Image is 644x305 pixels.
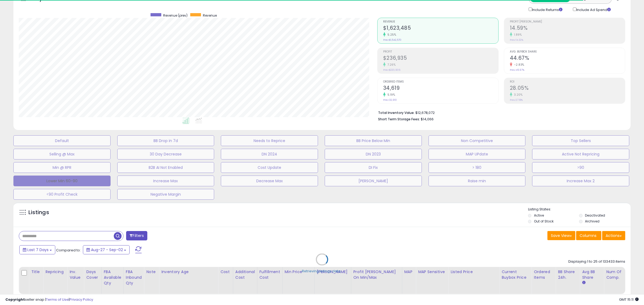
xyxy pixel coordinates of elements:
small: Prev: $220,906 [383,68,400,72]
span: $14,066 [421,117,434,122]
span: Ordered Items [383,80,498,83]
button: Lower Min 60-90 [13,176,111,186]
small: 5.25% [386,33,396,37]
button: Default [13,135,111,146]
h2: $1,623,485 [383,25,498,32]
div: Include Ad Spend [569,6,619,12]
small: Prev: 14.32% [510,38,523,42]
small: Prev: $1,542,570 [383,38,401,42]
span: Revenue [383,20,498,23]
span: Profit [383,50,498,53]
small: 7.26% [386,63,396,67]
button: [PERSON_NAME] [325,176,422,186]
button: <90 Profit Check [13,189,111,200]
small: 3.20% [512,93,523,97]
span: ROI [510,80,625,83]
div: Retrieving listings data.. [302,269,342,274]
h2: 28.05% [510,85,625,92]
h2: $236,935 [383,55,498,62]
button: Cost Update [221,162,318,173]
h2: 44.67% [510,55,625,62]
button: Raise min [429,176,526,186]
button: Non Competitive [429,135,526,146]
button: > 180 [429,162,526,173]
h2: 34,619 [383,85,498,92]
b: Short Term Storage Fees: [378,117,420,121]
small: Prev: 32,910 [383,98,397,102]
span: Profit [PERSON_NAME] [510,20,625,23]
button: DN 2024 [221,149,318,159]
small: 1.89% [512,33,522,37]
button: DI Fix [325,162,422,173]
h2: 14.59% [510,25,625,32]
button: Selling @ Max [13,149,111,159]
button: DN 2023 [325,149,422,159]
span: Revenue [203,13,217,18]
button: 30 Day Decrease [117,149,214,159]
button: BB Price Below Min [325,135,422,146]
button: Decrease Max [221,176,318,186]
button: Active Not Repricing [532,149,629,159]
button: BB Drop in 7d [117,135,214,146]
button: B2B AI Not Enabled [117,162,214,173]
button: Increase Max 2 [532,176,629,186]
button: Top Sellers [532,135,629,146]
button: Increase Max [117,176,214,186]
span: Avg. Buybox Share [510,50,625,53]
button: Min @ RPR [13,162,111,173]
small: 5.19% [386,93,395,97]
div: seller snap | | [5,297,93,302]
span: Revenue (prev) [163,13,188,18]
small: Prev: 45.97% [510,68,524,72]
button: >90 [532,162,629,173]
b: Total Inventory Value: [378,110,415,115]
small: -2.83% [512,63,524,67]
li: $12,678,072 [378,109,621,116]
button: Negative Margin [117,189,214,200]
button: MAP UPdate [429,149,526,159]
div: Include Returns [525,6,569,12]
small: Prev: 27.18% [510,98,523,102]
button: Needs to Reprice [221,135,318,146]
strong: Copyright [5,297,25,302]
